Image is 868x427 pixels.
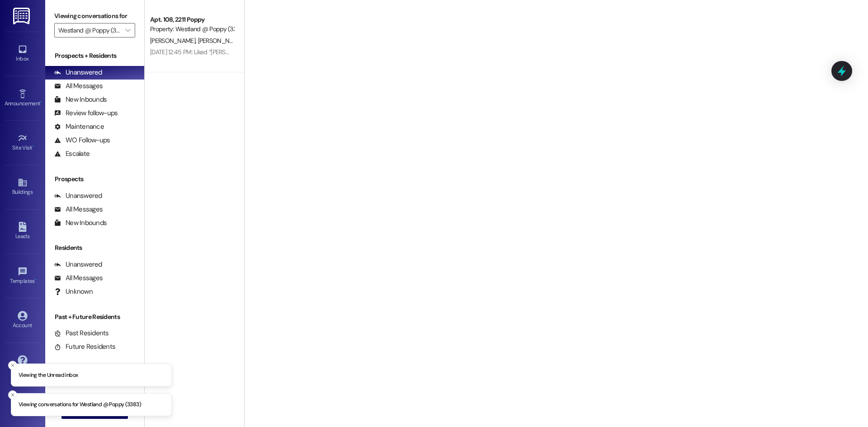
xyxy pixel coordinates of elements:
[8,361,17,370] button: Close toast
[13,8,32,24] img: ResiDesk Logo
[45,312,144,322] div: Past + Future Residents
[8,390,17,399] button: Close toast
[54,81,103,91] div: All Messages
[35,277,36,283] span: •
[125,27,130,34] i: 
[5,42,41,66] a: Inbox
[5,219,41,244] a: Leads
[54,273,103,283] div: All Messages
[198,37,245,45] span: [PERSON_NAME]
[5,264,41,288] a: Templates •
[54,95,107,104] div: New Inbounds
[45,51,144,61] div: Prospects + Residents
[54,108,118,118] div: Review follow-ups
[54,191,102,201] div: Unanswered
[54,68,102,77] div: Unanswered
[5,352,41,377] a: Support
[5,308,41,333] a: Account
[33,143,34,150] span: •
[54,136,110,145] div: WO Follow-ups
[54,205,103,214] div: All Messages
[54,328,109,338] div: Past Residents
[54,149,90,159] div: Escalate
[150,24,234,34] div: Property: Westland @ Poppy (3383)
[45,243,144,253] div: Residents
[54,342,115,352] div: Future Residents
[54,122,104,131] div: Maintenance
[19,401,141,409] p: Viewing conversations for Westland @ Poppy (3383)
[54,260,102,269] div: Unanswered
[54,287,93,296] div: Unknown
[54,218,107,228] div: New Inbounds
[54,9,135,23] label: Viewing conversations for
[58,23,121,38] input: All communities
[150,37,198,45] span: [PERSON_NAME]
[45,174,144,184] div: Prospects
[150,48,477,56] div: [DATE] 12:45 PM: Liked “[PERSON_NAME] (Westland @ Poppy (3383)): Hello, Maintenance provided a ke...
[40,99,42,105] span: •
[19,371,78,379] p: Viewing the Unread inbox
[5,175,41,199] a: Buildings
[5,131,41,155] a: Site Visit •
[150,15,234,24] div: Apt. 108, 2211 Poppy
